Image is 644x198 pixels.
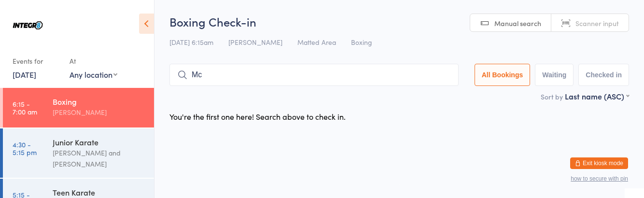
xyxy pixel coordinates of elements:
span: Boxing [351,37,372,47]
button: Checked in [578,64,629,86]
div: Boxing [53,96,146,107]
div: Teen Karate [53,187,146,198]
button: All Bookings [475,64,531,86]
input: Search [169,64,459,86]
a: [DATE] [13,69,36,80]
span: Matted Area [297,37,336,47]
button: how to secure with pin [571,175,628,182]
div: Last name (ASC) [565,91,629,101]
time: 4:30 - 5:15 pm [13,141,37,156]
div: Any location [70,69,117,80]
span: Manual search [494,18,541,28]
h2: Boxing Check-in [169,14,629,29]
time: 6:15 - 7:00 am [13,100,37,115]
div: [PERSON_NAME] and [PERSON_NAME] [53,147,146,170]
button: Waiting [535,64,574,86]
span: [PERSON_NAME] [228,37,282,47]
a: 4:30 -5:15 pmJunior Karate[PERSON_NAME] and [PERSON_NAME] [3,128,154,178]
button: Exit kiosk mode [570,157,628,169]
div: You're the first one here! Search above to check in. [169,111,346,122]
div: Events for [13,53,60,69]
img: Integr8 Bentleigh [10,7,46,43]
span: [DATE] 6:15am [169,37,213,47]
label: Sort by [541,92,563,101]
span: Scanner input [575,18,619,28]
a: 6:15 -7:00 amBoxing[PERSON_NAME] [3,88,154,127]
div: Junior Karate [53,137,146,147]
div: At [70,53,117,69]
div: [PERSON_NAME] [53,107,146,118]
